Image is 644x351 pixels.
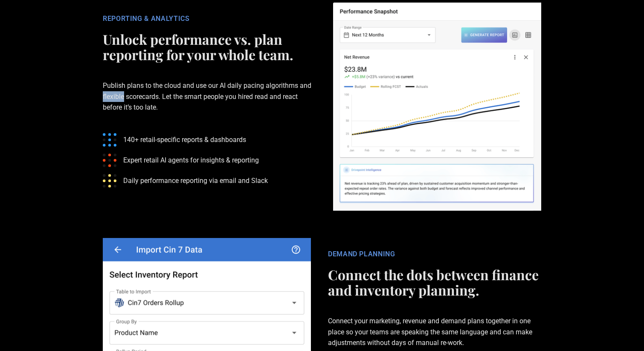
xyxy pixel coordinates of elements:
[103,67,316,126] p: Publish plans to the cloud and use our AI daily pacing algorithms and flexible scorecards. Let th...
[328,267,541,298] h2: Connect the dots between finance and inventory planning.
[123,175,268,186] p: Daily performance reporting via email and Slack
[103,32,316,62] h2: Unlock performance vs. plan reporting for your whole team.
[123,155,259,165] p: Expert retail AI agents for insights & reporting
[123,134,246,145] p: 140+ retail-specific reports & dashboards
[103,15,316,23] div: REPORTING & ANALYTICS
[328,250,541,258] div: DEMAND PLANNING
